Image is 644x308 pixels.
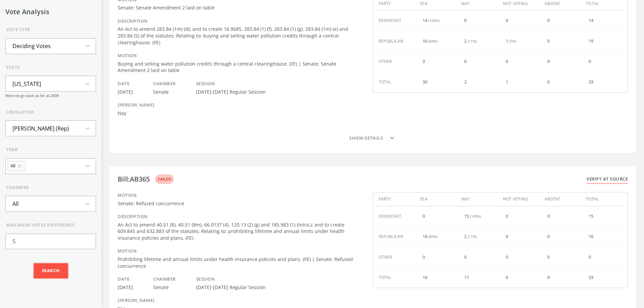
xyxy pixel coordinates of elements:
[464,38,477,45] div: 2
[506,17,509,24] div: 0
[118,256,356,269] div: Prohibiting lifetime and annual limits under health insurance policies and plans. (FE) | Senate: ...
[196,89,266,95] div: [DATE]-[DATE] Regular Session
[583,192,625,206] div: total
[6,64,96,71] div: state
[118,26,356,46] div: An Act to amend 283.84 (1m) (d); and to create 16.9685, 283.84 (1) (f), 283.84 (1) (g), 283.84 (1...
[464,274,470,281] div: 17
[196,276,266,283] div: Session
[547,17,551,24] div: 0
[423,38,437,45] div: 16
[118,18,356,25] div: Description
[376,210,418,223] div: democrat
[423,233,437,240] div: 16
[423,213,426,220] div: 0
[6,76,48,91] li: [US_STATE]
[118,110,154,117] div: Nay
[589,17,594,24] div: 14
[118,192,356,199] div: Motion
[196,80,266,87] div: Session
[423,17,439,24] div: 14
[542,192,583,206] div: absent
[509,38,516,45] span: (5%)
[464,17,468,24] div: 0
[423,254,426,261] div: 0
[589,213,594,220] div: 15
[547,38,551,45] div: 0
[6,196,25,211] li: All
[84,80,96,88] i: expand_more
[118,276,133,283] div: Date
[506,213,509,220] div: 0
[118,80,133,87] div: Date
[464,213,481,220] div: 15
[468,38,477,45] span: (11%)
[118,89,133,95] div: [DATE]
[376,34,418,48] div: republican
[118,4,356,11] div: Senate: Senate Amendment 2 laid on table
[459,192,500,206] div: nay
[118,248,356,255] div: Motion
[118,102,154,109] div: [PERSON_NAME]
[376,251,418,264] div: other
[5,38,96,54] button: Deciding Votesexpand_more
[84,42,96,50] i: expand_more
[587,176,628,184] a: Verify at source
[6,26,96,33] div: Vote Type
[5,196,96,212] button: Allexpand_more
[6,109,96,116] div: legislator
[376,75,418,89] div: total
[388,134,396,142] i: expand_more
[376,271,418,284] div: total
[84,200,96,208] i: expand_more
[153,284,176,291] div: Senate
[196,284,266,291] div: [DATE]-[DATE] Regular Session
[506,233,509,240] div: 0
[547,79,551,86] div: 0
[118,297,154,304] div: [PERSON_NAME]
[506,58,509,65] div: 0
[589,233,594,240] div: 18
[376,14,418,27] div: democrat
[6,146,96,153] div: year
[506,254,509,261] div: 0
[423,79,428,86] div: 30
[153,80,176,87] div: Chamber
[506,274,509,281] div: 0
[589,254,592,261] div: 0
[589,58,592,65] div: 0
[5,76,96,92] button: [US_STATE]expand_more
[376,192,418,206] div: party
[155,174,174,184] div: failed
[428,17,439,24] span: (100%)
[468,233,477,240] span: (11%)
[589,274,594,281] div: 33
[506,38,516,45] div: 1
[547,274,551,281] div: 0
[6,222,96,229] div: maximum votes difference
[428,38,437,45] span: (84%)
[6,184,96,191] div: chamber
[547,233,551,240] div: 0
[464,254,468,261] div: 0
[589,79,594,86] div: 33
[589,38,594,45] div: 19
[5,120,96,136] button: [PERSON_NAME] (Rep)expand_more
[153,89,176,95] div: Senate
[6,39,57,53] li: Deciding Votes
[464,58,468,65] div: 0
[118,131,628,145] button: Show detailsexpand_more
[500,192,542,206] div: not voting
[5,93,96,99] div: Records go back as far as 2009
[428,233,437,240] span: (89%)
[118,213,356,220] div: Description
[118,61,356,74] div: Buying and selling water pollution credits through a central clearinghouse. (FE) | Senate: Senate...
[5,8,96,16] h2: Vote Analysis
[464,233,477,240] div: 2
[417,192,459,206] div: yea
[547,213,551,220] div: 0
[6,121,76,136] li: [PERSON_NAME] (Rep)
[118,52,356,59] div: Motion
[376,230,418,243] div: republican
[547,58,551,65] div: 0
[118,200,356,207] div: Senate: Refused concurrence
